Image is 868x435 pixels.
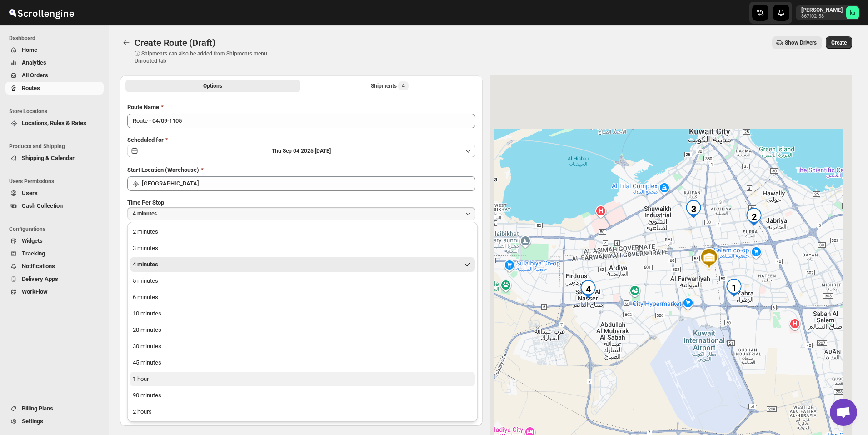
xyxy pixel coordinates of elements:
button: User menu [796,5,860,20]
div: 1 hour [133,375,149,384]
span: Home [22,46,37,53]
button: 4 minutes [130,257,475,272]
span: Users [22,190,38,196]
div: All Route Options [120,95,483,388]
button: Routes [5,82,104,95]
span: khaled alrashidi [846,6,859,19]
button: Shipping & Calendar [5,152,104,165]
p: ⓘ Shipments can also be added from Shipments menu Unrouted tab [135,50,278,65]
button: All Route Options [125,80,300,92]
span: Store Locations [9,108,105,115]
button: Widgets [5,235,104,247]
img: ScrollEngine [7,1,75,24]
span: Options [203,82,222,90]
div: 30 minutes [133,342,161,351]
div: 20 minutes [133,325,161,335]
div: 4 minutes [133,260,158,269]
button: 1 hour [130,372,475,386]
button: 4 minutes [127,207,475,220]
input: Eg: Bengaluru Route [127,114,475,128]
button: Users [5,187,104,200]
button: 90 minutes [130,388,475,403]
div: 90 minutes [133,391,161,400]
button: 20 minutes [130,323,475,337]
span: Products and Shipping [9,143,105,150]
span: Configurations [9,225,105,233]
button: Home [5,44,104,56]
span: Cash Collection [22,202,63,209]
span: Widgets [22,237,43,244]
a: Open chat [830,399,857,426]
div: 6 minutes [133,293,158,302]
input: Search location [142,176,475,191]
text: ka [850,10,855,16]
span: Create [831,39,847,46]
span: Thu Sep 04 2025 | [272,148,315,154]
button: Delivery Apps [5,273,104,285]
span: Users Permissions [9,178,105,185]
button: Billing Plans [5,402,104,415]
span: Show Drivers [785,39,817,46]
button: Tracking [5,247,104,260]
span: Time Per Stop [127,199,164,206]
span: Create Route (Draft) [135,37,215,48]
span: Tracking [22,250,45,257]
div: 5 minutes [133,276,158,285]
span: Scheduled for [127,136,164,143]
div: 2 minutes [133,227,158,236]
button: Cash Collection [5,200,104,212]
span: Analytics [22,59,46,66]
div: 1 [721,275,747,300]
button: 6 minutes [130,290,475,305]
button: Thu Sep 04 2025|[DATE] [127,145,475,157]
div: 10 minutes [133,309,161,318]
div: 45 minutes [133,358,161,367]
span: [DATE] [315,148,331,154]
button: Show Drivers [772,36,822,49]
p: [PERSON_NAME] [801,6,843,14]
button: Notifications [5,260,104,273]
button: 2 minutes [130,225,475,239]
span: Locations, Rules & Rates [22,120,86,126]
button: Routes [120,36,133,49]
button: WorkFlow [5,285,104,298]
span: Notifications [22,263,55,270]
span: Routes [22,85,40,91]
button: 10 minutes [130,306,475,321]
span: All Orders [22,72,48,79]
span: Settings [22,418,43,425]
span: Route Name [127,104,159,110]
button: Locations, Rules & Rates [5,117,104,130]
button: Analytics [5,56,104,69]
span: Delivery Apps [22,275,58,282]
button: Create [826,36,852,49]
button: All Orders [5,69,104,82]
div: 2 hours [133,407,152,416]
span: WorkFlow [22,288,48,295]
button: Settings [5,415,104,428]
span: Billing Plans [22,405,53,412]
span: 4 [402,82,405,90]
div: Shipments [371,81,409,90]
span: Shipping & Calendar [22,155,75,161]
div: 2 [741,204,767,230]
span: Start Location (Warehouse) [127,166,199,173]
div: 3 [681,196,706,222]
button: Selected Shipments [302,80,477,92]
button: 5 minutes [130,274,475,288]
span: Dashboard [9,35,105,42]
p: 867f02-58 [801,14,843,19]
div: 3 minutes [133,244,158,253]
button: 2 hours [130,405,475,419]
span: 4 minutes [133,210,157,217]
button: 3 minutes [130,241,475,255]
button: 30 minutes [130,339,475,354]
div: 4 [575,276,601,302]
button: 45 minutes [130,355,475,370]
